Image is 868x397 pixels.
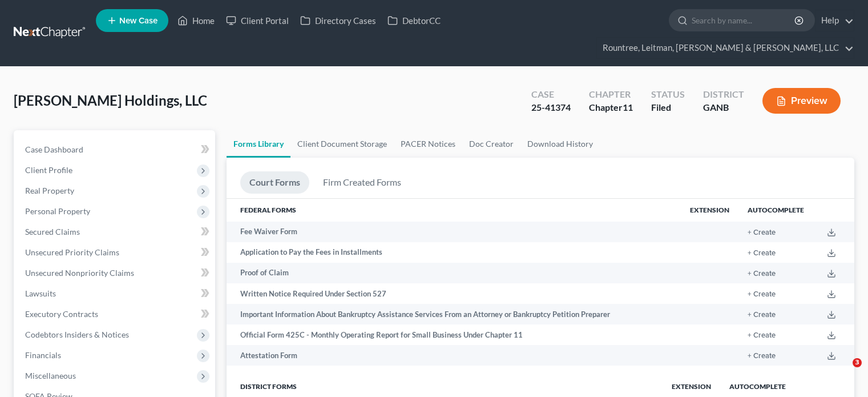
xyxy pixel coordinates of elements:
[748,291,776,298] button: + Create
[748,229,776,236] button: + Create
[25,145,83,154] span: Case Dashboard
[227,283,681,304] td: Written Notice Required Under Section 527
[829,358,857,386] iframe: Intercom live chat
[531,88,571,101] div: Case
[220,10,294,31] a: Client Portal
[227,199,681,222] th: Federal Forms
[227,324,681,345] td: Official Form 425C - Monthly Operating Report for Small Business Under Chapter 11
[651,88,685,101] div: Status
[227,304,681,324] td: Important Information About Bankruptcy Assistance Services From an Attorney or Bankruptcy Petitio...
[16,242,215,263] a: Unsecured Priority Claims
[651,101,685,114] div: Filed
[290,130,394,158] a: Client Document Storage
[738,199,813,222] th: Autocomplete
[25,330,129,339] span: Codebtors Insiders & Notices
[762,88,841,114] button: Preview
[681,199,738,222] th: Extension
[748,352,776,360] button: + Create
[227,222,681,242] td: Fee Waiver Form
[294,10,382,31] a: Directory Cases
[703,88,744,101] div: District
[227,263,681,283] td: Proof of Claim
[25,309,98,319] span: Executory Contracts
[597,38,854,58] a: Rountree, Leitman, [PERSON_NAME] & [PERSON_NAME], LLC
[748,270,776,278] button: + Create
[25,288,56,298] span: Lawsuits
[520,130,600,158] a: Download History
[16,304,215,324] a: Executory Contracts
[25,371,76,380] span: Miscellaneous
[394,130,462,158] a: PACER Notices
[14,92,207,109] span: [PERSON_NAME] Holdings, LLC
[703,101,744,114] div: GANB
[227,345,681,366] td: Attestation Form
[314,171,410,194] a: Firm Created Forms
[748,311,776,319] button: + Create
[16,222,215,242] a: Secured Claims
[815,10,854,31] a: Help
[462,130,520,158] a: Doc Creator
[119,17,158,25] span: New Case
[240,171,309,194] a: Court Forms
[748,250,776,257] button: + Create
[853,358,862,367] span: 3
[25,206,90,216] span: Personal Property
[25,165,72,175] span: Client Profile
[25,186,74,195] span: Real Property
[172,10,220,31] a: Home
[692,10,796,31] input: Search by name...
[589,88,633,101] div: Chapter
[25,268,134,278] span: Unsecured Nonpriority Claims
[227,130,290,158] a: Forms Library
[16,263,215,283] a: Unsecured Nonpriority Claims
[16,139,215,160] a: Case Dashboard
[382,10,446,31] a: DebtorCC
[623,102,633,113] span: 11
[25,247,119,257] span: Unsecured Priority Claims
[16,283,215,304] a: Lawsuits
[227,242,681,263] td: Application to Pay the Fees in Installments
[589,101,633,114] div: Chapter
[531,101,571,114] div: 25-41374
[25,227,80,236] span: Secured Claims
[25,350,61,360] span: Financials
[748,332,776,339] button: + Create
